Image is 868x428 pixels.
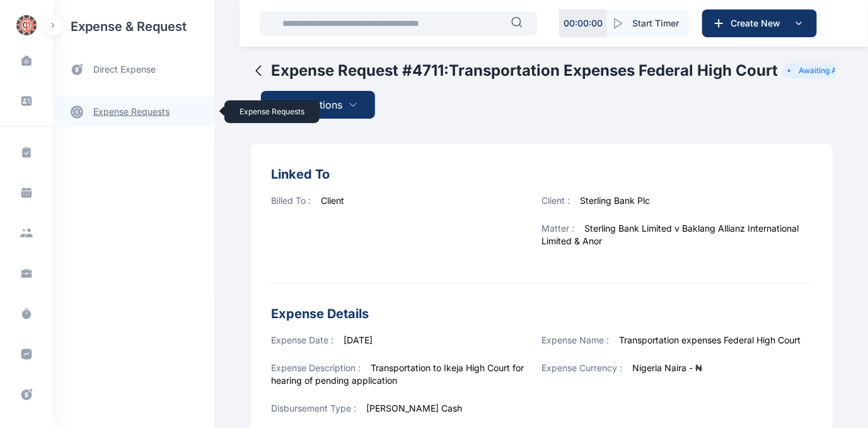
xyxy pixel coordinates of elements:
[271,195,311,206] span: Billed To :
[607,9,689,37] button: Start Timer
[633,362,703,373] span: Nigeria Naira - ₦
[53,86,214,127] div: expense requestsexpense requests
[271,362,361,373] span: Expense Description :
[542,223,575,234] span: Matter :
[366,403,462,413] span: [PERSON_NAME] Cash
[542,195,570,206] span: Client :
[53,97,214,127] a: expense requests
[542,335,610,345] span: Expense Name :
[279,97,343,112] span: More Options
[271,335,333,345] span: Expense Date :
[321,195,344,206] span: Client
[702,9,817,37] button: Create New
[344,335,373,345] span: [DATE]
[632,17,679,30] span: Start Timer
[271,304,813,324] h3: Expense Details
[271,362,524,386] span: Transportation to Ikeja High Court for hearing of pending application
[620,335,801,345] span: Transportation expenses Federal High Court
[271,61,778,81] h2: Expense Request # 4711 : Transportation expenses Federal High Court
[788,66,864,76] li: Awaiting Approval
[564,17,603,30] p: 00 : 00 : 00
[542,223,799,246] span: Sterling Bank Limited v Baklang Allianz International Limited & Anor
[93,63,156,76] span: direct expense
[726,17,791,30] span: Create New
[271,164,813,184] h3: Linked To
[581,195,651,206] span: Sterling Bank Plc
[53,53,214,86] a: direct expense
[542,362,623,373] span: Expense Currency :
[271,403,356,413] span: Disbursement Type :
